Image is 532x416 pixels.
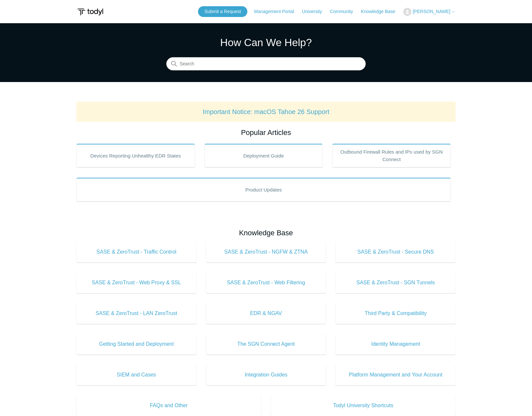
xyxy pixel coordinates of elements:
a: Outbound Firewall Rules and IPs used by SGN Connect [332,144,451,167]
a: Identity Management [336,334,456,355]
a: Deployment Guide [205,144,323,167]
span: Third Party & Compatibility [345,309,446,317]
a: Product Updates [76,178,451,201]
a: Community [330,8,360,15]
a: SASE & ZeroTrust - Secure DNS [336,241,456,262]
a: Third Party & Compatibility [336,303,456,324]
a: SASE & ZeroTrust - Web Filtering [206,272,326,293]
a: SASE & ZeroTrust - LAN ZeroTrust [76,303,196,324]
span: EDR & NGAV [216,309,316,317]
span: SASE & ZeroTrust - SGN Tunnels [345,279,446,287]
a: Integration Guides [206,364,326,385]
a: SIEM and Cases [76,364,196,385]
button: [PERSON_NAME] [403,8,456,16]
span: Getting Started and Deployment [86,340,187,348]
a: SASE & ZeroTrust - SGN Tunnels [336,272,456,293]
img: Todyl Support Center Help Center home page [76,6,104,18]
a: Knowledge Base [361,8,402,15]
span: SASE & ZeroTrust - Traffic Control [86,248,187,256]
a: Management Portal [254,8,301,15]
a: Getting Started and Deployment [76,334,196,355]
a: Devices Reporting Unhealthy EDR States [76,144,195,167]
span: SASE & ZeroTrust - Secure DNS [345,248,446,256]
span: FAQs and Other [86,402,251,409]
span: SASE & ZeroTrust - NGFW & ZTNA [216,248,316,256]
a: SASE & ZeroTrust - NGFW & ZTNA [206,241,326,262]
span: Identity Management [345,340,446,348]
span: Platform Management and Your Account [345,371,446,379]
input: Search [166,58,366,71]
h1: How Can We Help? [166,35,366,50]
span: The SGN Connect Agent [216,340,316,348]
span: Integration Guides [216,371,316,379]
h2: Popular Articles [76,127,456,138]
a: Important Notice: macOS Tahoe 26 Support [203,108,329,115]
a: Platform Management and Your Account [336,364,456,385]
span: [PERSON_NAME] [413,9,450,14]
a: Submit a Request [198,6,247,17]
a: University [302,8,328,15]
a: FAQs and Other [76,395,261,416]
span: Todyl University Shortcuts [281,402,446,409]
a: EDR & NGAV [206,303,326,324]
span: SASE & ZeroTrust - LAN ZeroTrust [86,309,187,317]
a: Todyl University Shortcuts [271,395,456,416]
span: SASE & ZeroTrust - Web Proxy & SSL [86,279,187,287]
span: SASE & ZeroTrust - Web Filtering [216,279,316,287]
a: The SGN Connect Agent [206,334,326,355]
a: SASE & ZeroTrust - Traffic Control [76,241,196,262]
span: SIEM and Cases [86,371,187,379]
h2: Knowledge Base [76,227,456,238]
a: SASE & ZeroTrust - Web Proxy & SSL [76,272,196,293]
